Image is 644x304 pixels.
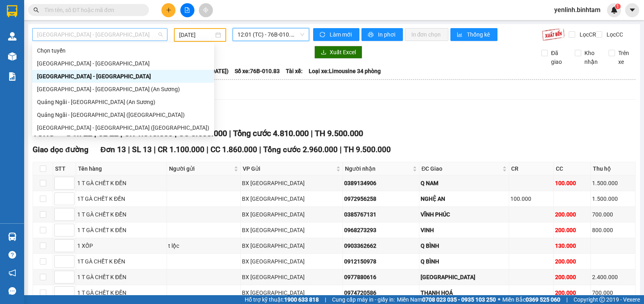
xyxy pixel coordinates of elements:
[44,6,139,14] input: Tìm tên, số ĐT hoặc mã đơn
[611,6,618,14] img: icon-new-feature
[526,296,560,303] strong: 0369 525 060
[241,238,343,254] td: BX Quảng Ngãi
[554,162,591,175] th: CC
[241,254,343,269] td: BX Quảng Ngãi
[548,5,607,15] span: yenlinh.binhtam
[77,273,165,282] div: 1 T GÀ CHẾT K ĐỀN
[77,257,165,266] div: 1T GÀ CHẾT K ĐỀN
[467,30,491,39] span: Thống kê
[199,3,213,17] button: aim
[8,233,17,241] img: warehouse-icon
[229,129,231,138] span: |
[625,3,639,17] button: caret-down
[169,164,232,173] span: Người gửi
[37,59,209,68] div: [GEOGRAPHIC_DATA] - [GEOGRAPHIC_DATA]
[184,7,190,13] span: file-add
[77,194,165,203] div: 1T GÀ CHẾT K ĐỀN
[315,129,363,138] span: TH 9.500.000
[166,7,171,13] span: plus
[241,191,343,207] td: BX Quảng Ngãi
[405,28,449,41] button: In đơn chọn
[8,32,17,41] img: warehouse-icon
[37,123,209,132] div: [GEOGRAPHIC_DATA] - [GEOGRAPHIC_DATA] ([GEOGRAPHIC_DATA])
[77,179,165,188] div: 1 T GÀ CHẾT K ĐỀN
[32,70,214,83] div: Quảng Ngãi - Hà Nội
[309,67,381,75] span: Loại xe: Limousine 34 phòng
[242,179,341,188] div: BX [GEOGRAPHIC_DATA]
[344,194,418,203] div: 0972956258
[344,241,418,250] div: 0903362662
[241,175,343,191] td: BX Quảng Ngãi
[548,49,569,66] span: Đã giao
[37,98,209,106] div: Quảng Ngãi - [GEOGRAPHIC_DATA] (An Sương)
[8,287,16,295] span: message
[168,241,239,250] div: t lộc
[8,269,16,277] span: notification
[422,296,496,303] strong: 0708 023 035 - 0935 103 250
[566,295,568,304] span: |
[629,6,636,14] span: caret-down
[332,295,395,304] span: Cung cấp máy in - giấy in:
[344,145,391,154] span: TH 9.500.000
[101,145,126,154] span: Đơn 13
[325,295,326,304] span: |
[421,210,508,219] div: VĨNH PHÚC
[368,32,375,38] span: printer
[340,145,342,154] span: |
[180,3,194,17] button: file-add
[311,129,313,138] span: |
[603,30,624,39] span: Lọc CC
[555,226,589,235] div: 200.000
[314,46,362,59] button: downloadXuất Excel
[344,210,418,219] div: 0385767131
[259,145,261,154] span: |
[421,273,508,282] div: [GEOGRAPHIC_DATA]
[592,226,634,235] div: 800.000
[592,273,634,282] div: 2.400.000
[510,194,552,203] div: 100.000
[33,7,39,13] span: search
[313,28,359,41] button: syncLàm mới
[241,269,343,285] td: BX Quảng Ngãi
[555,210,589,219] div: 200.000
[242,273,341,282] div: BX [GEOGRAPHIC_DATA]
[32,83,214,96] div: Sài Gòn - Quảng Ngãi (An Sương)
[37,29,163,41] span: Quảng Ngãi - Hà Nội
[161,3,175,17] button: plus
[457,32,464,38] span: bar-chart
[76,162,167,175] th: Tên hàng
[284,296,319,303] strong: 1900 633 818
[8,52,17,61] img: warehouse-icon
[592,288,634,297] div: 700.000
[542,28,565,41] img: 9k=
[263,145,338,154] span: Tổng cước 2.960.000
[615,49,636,66] span: Trên xe
[243,164,334,173] span: VP Gửi
[8,251,16,259] span: question-circle
[233,129,309,138] span: Tổng cước 4.810.000
[211,145,257,154] span: CC 1.860.000
[421,164,501,173] span: ĐC Giao
[581,49,602,66] span: Kho nhận
[421,288,508,297] div: THANH HOÁ
[421,257,508,266] div: Q BÌNH
[32,121,214,134] div: Sài Gòn - Quảng Ngãi (Vạn Phúc)
[592,210,634,219] div: 700.000
[344,179,418,188] div: 0389134906
[206,145,208,154] span: |
[32,57,214,70] div: Hà Nội - Quảng Ngãi
[53,162,76,175] th: STT
[344,273,418,282] div: 0977880616
[179,31,214,39] input: 11/08/2025
[345,164,411,173] span: Người nhận
[128,145,130,154] span: |
[330,48,356,57] span: Xuất Excel
[421,194,508,203] div: NGHỆ AN
[320,32,326,38] span: sync
[132,145,152,154] span: SL 13
[450,28,497,41] button: bar-chartThống kê
[242,194,341,203] div: BX [GEOGRAPHIC_DATA]
[599,297,605,302] span: copyright
[37,46,209,55] div: Chọn tuyến
[344,226,418,235] div: 0968273293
